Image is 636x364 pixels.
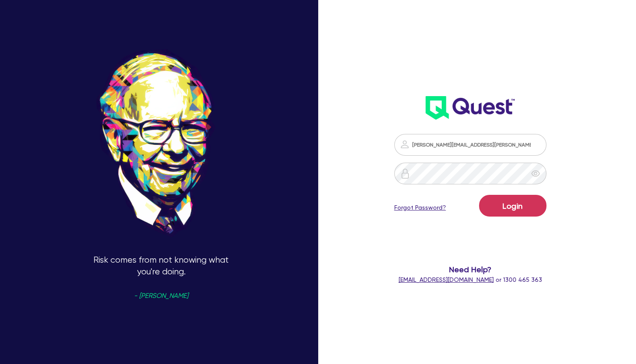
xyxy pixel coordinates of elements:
a: Forgot Password? [394,203,446,212]
span: - [PERSON_NAME] [134,293,188,299]
img: icon-password [400,168,410,179]
img: icon-password [400,139,410,150]
span: eye [531,169,540,178]
input: Email address [394,134,546,156]
span: or 1300 465 363 [399,276,542,283]
a: [EMAIL_ADDRESS][DOMAIN_NAME] [399,276,494,283]
span: Need Help? [388,264,552,275]
img: wH2k97JdezQIQAAAABJRU5ErkJggg== [426,96,515,120]
button: Login [479,195,546,217]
